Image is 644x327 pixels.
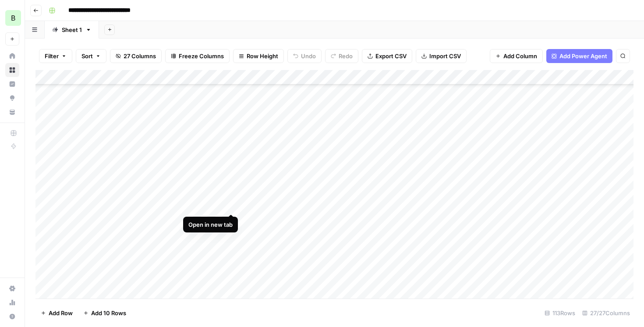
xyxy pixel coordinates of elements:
[490,49,543,63] button: Add Column
[62,25,82,34] div: Sheet 1
[503,52,537,60] span: Add Column
[247,52,278,60] span: Row Height
[5,63,19,77] a: Browse
[110,49,162,63] button: 27 Columns
[124,52,156,60] span: 27 Columns
[233,49,284,63] button: Row Height
[35,306,78,320] button: Add Row
[78,306,131,320] button: Add 10 Rows
[179,52,224,60] span: Freeze Columns
[45,21,99,39] a: Sheet 1
[5,77,19,91] a: Insights
[5,309,19,323] button: Help + Support
[579,306,633,320] div: 27/27 Columns
[362,49,412,63] button: Export CSV
[375,52,407,60] span: Export CSV
[416,49,467,63] button: Import CSV
[5,295,19,309] a: Usage
[11,13,15,23] span: B
[559,52,607,60] span: Add Power Agent
[541,306,579,320] div: 113 Rows
[301,52,316,60] span: Undo
[188,220,233,229] div: Open in new tab
[5,281,19,295] a: Settings
[429,52,461,60] span: Import CSV
[81,52,93,60] span: Sort
[45,52,59,60] span: Filter
[325,49,358,63] button: Redo
[49,309,73,317] span: Add Row
[339,52,353,60] span: Redo
[165,49,230,63] button: Freeze Columns
[91,309,126,317] span: Add 10 Rows
[39,49,72,63] button: Filter
[287,49,322,63] button: Undo
[5,7,19,29] button: Workspace: Blindspot
[5,91,19,105] a: Opportunities
[5,49,19,63] a: Home
[546,49,612,63] button: Add Power Agent
[5,105,19,119] a: Your Data
[76,49,106,63] button: Sort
